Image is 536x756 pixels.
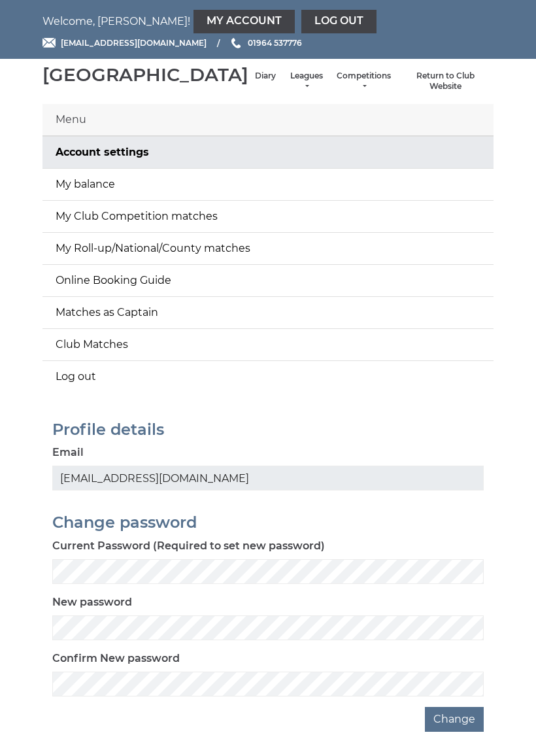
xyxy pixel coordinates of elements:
img: Email [42,38,56,48]
span: 01964 537776 [248,38,302,48]
div: [GEOGRAPHIC_DATA] [42,65,248,85]
a: Phone us 01964 537776 [229,37,302,49]
h2: Change password [52,514,484,531]
label: Confirm New password [52,651,180,666]
a: Diary [255,71,276,82]
a: Return to Club Website [404,71,487,92]
a: Online Booking Guide [42,265,494,296]
a: Competitions [337,71,391,92]
a: Matches as Captain [42,297,494,328]
label: Current Password (Required to set new password) [52,538,325,554]
span: [EMAIL_ADDRESS][DOMAIN_NAME] [61,38,207,48]
label: New password [52,594,132,610]
h2: Profile details [52,421,484,438]
a: My balance [42,169,494,200]
a: My Roll-up/National/County matches [42,233,494,264]
a: Leagues [289,71,324,92]
a: Account settings [42,137,494,168]
a: Log out [42,361,494,392]
div: Menu [42,104,494,136]
a: My Club Competition matches [42,201,494,232]
a: Log out [301,10,377,33]
button: Change [425,707,484,732]
img: Phone us [231,38,241,48]
label: Email [52,445,84,460]
nav: Welcome, [PERSON_NAME]! [42,10,494,33]
a: Club Matches [42,329,494,360]
a: Email [EMAIL_ADDRESS][DOMAIN_NAME] [42,37,207,49]
a: My Account [193,10,295,33]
